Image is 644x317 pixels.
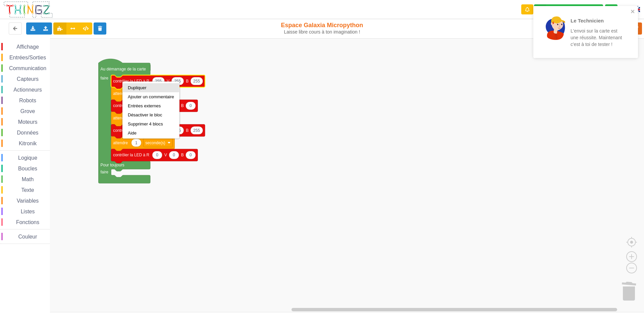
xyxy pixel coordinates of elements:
[128,85,174,90] div: Dupliquer
[17,155,38,161] span: Logique
[18,141,38,146] span: Kitronik
[156,153,158,157] text: 0
[16,76,40,82] span: Capteurs
[3,1,53,18] img: thingz_logo.png
[181,103,184,108] text: B
[8,55,47,60] span: Entrées/Sorties
[571,28,623,48] p: L'envoi sur la carte est une réussite. Maintenant c'est à toi de tester !
[164,153,167,157] text: V
[101,170,109,174] text: faire
[15,219,40,225] span: Fonctions
[186,79,189,84] text: B
[20,187,35,193] span: Texte
[12,87,43,93] span: Actionneurs
[17,166,38,171] span: Boucles
[193,79,200,84] text: 255
[20,209,36,214] span: Listes
[113,103,149,108] text: contrôler la LED à R
[16,198,40,204] span: Variables
[167,79,169,84] text: V
[21,176,35,182] span: Math
[128,130,174,136] div: Aide
[17,234,38,240] span: Couleur
[113,140,128,145] text: attendre
[571,17,623,24] p: Le Technicien
[15,44,40,50] span: Affichage
[174,79,181,84] text: 255
[128,94,174,99] div: Ajouter un commentaire
[135,140,138,145] text: 1
[631,9,635,15] button: close
[186,128,189,133] text: B
[101,67,146,71] text: Au démarrage de la carte
[193,128,200,133] text: 255
[17,119,39,125] span: Moteurs
[128,121,174,126] div: Supprimer 4 blocs
[113,91,128,96] text: attendre
[266,21,378,35] div: Espace Galaxia Micropython
[113,153,149,157] text: contrôler la LED à R
[128,103,174,108] div: Entrées externes
[145,140,165,145] text: seconde(s)
[16,130,40,136] span: Données
[190,103,192,108] text: 0
[128,112,174,117] div: Désactiver le bloc
[155,79,162,84] text: 255
[113,128,149,133] text: contrôler la LED à R
[534,4,603,15] div: Ta base fonctionne bien !
[101,163,124,167] text: Pour toujours
[19,108,36,114] span: Grove
[181,153,184,157] text: B
[8,65,47,71] span: Communication
[113,79,149,84] text: contrôler la LED à R
[190,153,192,157] text: 0
[18,98,37,103] span: Robots
[173,153,175,157] text: 0
[266,29,378,35] div: Laisse libre cours à ton imagination !
[113,116,128,120] text: attendre
[101,76,109,81] text: faire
